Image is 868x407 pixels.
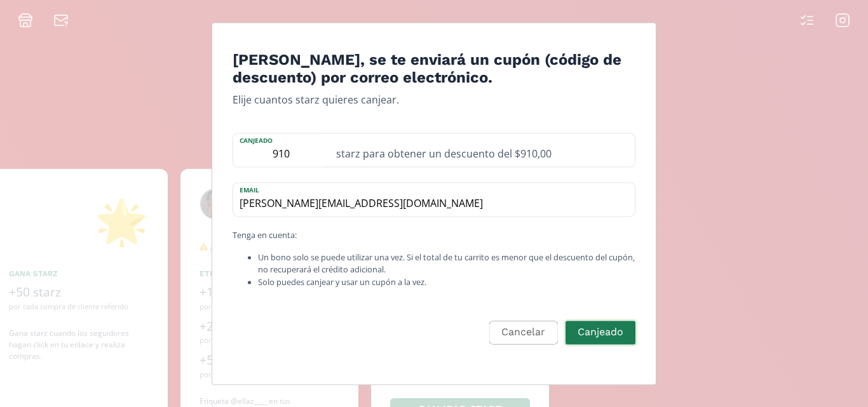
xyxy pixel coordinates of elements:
label: email [233,183,622,196]
label: Canjeado [233,134,329,146]
p: Tenga en cuenta: [233,230,635,242]
button: Canjeado [564,319,637,346]
div: starz para obtener un descuento del $910,00 [329,134,635,167]
li: Solo puedes canjear y usar un cupón a la vez. [258,276,635,288]
div: Edit Program [212,22,656,385]
h4: [PERSON_NAME], se te enviará un cupón (código de descuento) por correo electrónico. [233,51,635,88]
p: Elije cuantos starz quieres canjear. [233,93,635,108]
li: Un bono solo se puede utilizar una vez. Si el total de tu carrito es menor que el descuento del c... [258,252,635,276]
button: Cancelar [489,321,557,344]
